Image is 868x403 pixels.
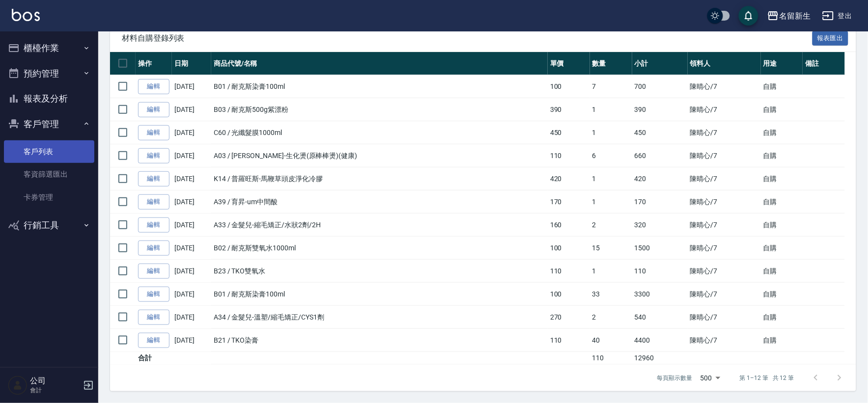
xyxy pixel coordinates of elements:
td: 160 [548,214,590,237]
td: 390 [548,98,590,121]
button: 登出 [818,7,856,25]
td: K14 / 普羅旺斯-馬鞭草頭皮淨化冷膠 [211,167,548,190]
td: 陳晴心 /7 [688,214,761,237]
span: 材料自購登錄列表 [122,33,812,43]
td: 自購 [761,329,803,352]
td: 自購 [761,283,803,306]
td: [DATE] [172,75,211,98]
td: [DATE] [172,167,211,190]
td: 自購 [761,167,803,190]
img: Logo [12,9,40,21]
td: [DATE] [172,260,211,283]
td: C60 / 光纖髮膜1000ml [211,121,548,144]
td: 陳晴心 /7 [688,75,761,98]
td: [DATE] [172,283,211,306]
a: 報表匯出 [812,33,849,42]
td: 420 [548,167,590,190]
a: 客資篩選匯出 [4,163,94,186]
img: Person [8,376,28,395]
td: [DATE] [172,121,211,144]
th: 小計 [632,52,688,75]
td: 陳晴心 /7 [688,190,761,214]
h5: 公司 [30,376,80,386]
td: 110 [632,260,688,283]
th: 操作 [136,52,172,75]
td: 陳晴心 /7 [688,283,761,306]
td: 2 [590,214,632,237]
div: 名留新生 [779,10,811,22]
td: 1 [590,167,632,190]
a: 卡券管理 [4,186,94,209]
th: 日期 [172,52,211,75]
td: 450 [632,121,688,144]
td: 自購 [761,214,803,237]
a: 編輯 [138,217,169,233]
td: 450 [548,121,590,144]
td: 1500 [632,237,688,260]
th: 領料人 [688,52,761,75]
button: 客戶管理 [4,111,94,137]
td: 合計 [136,352,172,365]
td: 陳晴心 /7 [688,167,761,190]
th: 數量 [590,52,632,75]
a: 編輯 [138,171,169,187]
td: A39 / 育昇-um中間酸 [211,190,548,214]
td: 660 [632,144,688,167]
td: 110 [548,144,590,167]
div: 500 [697,365,724,391]
th: 單價 [548,52,590,75]
td: 自購 [761,237,803,260]
td: B01 / 耐克斯染膏100ml [211,75,548,98]
td: 540 [632,306,688,329]
a: 編輯 [138,287,169,302]
td: 陳晴心 /7 [688,121,761,144]
td: B02 / 耐克斯雙氧水1000ml [211,237,548,260]
td: 陳晴心 /7 [688,260,761,283]
td: 陳晴心 /7 [688,98,761,121]
button: 報表匯出 [812,31,849,46]
button: 櫃檯作業 [4,35,94,61]
td: 420 [632,167,688,190]
td: 15 [590,237,632,260]
td: B03 / 耐克斯500g紫漂粉 [211,98,548,121]
button: 報表及分析 [4,86,94,111]
td: 390 [632,98,688,121]
p: 每頁顯示數量 [657,374,693,382]
a: 編輯 [138,264,169,279]
td: 12960 [632,352,688,365]
td: 陳晴心 /7 [688,306,761,329]
td: 自購 [761,75,803,98]
td: 1 [590,190,632,214]
a: 編輯 [138,241,169,256]
td: [DATE] [172,329,211,352]
td: 陳晴心 /7 [688,237,761,260]
th: 商品代號/名稱 [211,52,548,75]
a: 編輯 [138,333,169,348]
td: 自購 [761,190,803,214]
td: [DATE] [172,98,211,121]
td: 3300 [632,283,688,306]
td: 2 [590,306,632,329]
td: 270 [548,306,590,329]
td: A03 / [PERSON_NAME]-生化燙(原棒棒燙)(健康) [211,144,548,167]
td: 1 [590,121,632,144]
td: [DATE] [172,214,211,237]
td: 170 [632,190,688,214]
td: [DATE] [172,237,211,260]
td: 自購 [761,306,803,329]
td: 自購 [761,260,803,283]
td: 110 [548,260,590,283]
td: 40 [590,329,632,352]
td: 320 [632,214,688,237]
td: 自購 [761,121,803,144]
td: 110 [548,329,590,352]
a: 編輯 [138,102,169,117]
th: 用途 [761,52,803,75]
td: 自購 [761,98,803,121]
td: 100 [548,75,590,98]
a: 編輯 [138,148,169,163]
td: 110 [590,352,632,365]
button: save [739,6,758,26]
td: 7 [590,75,632,98]
p: 會計 [30,386,80,395]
